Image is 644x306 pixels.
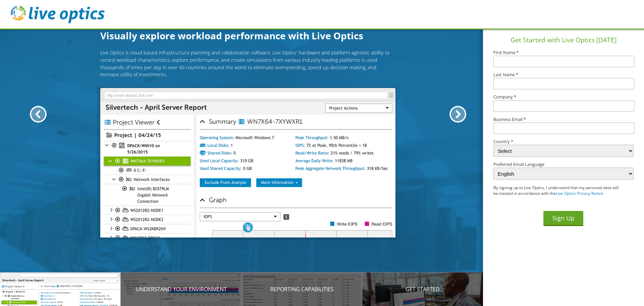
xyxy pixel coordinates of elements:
[486,35,641,45] h1: Get Started with Live Optics [DATE]
[493,139,634,144] label: Country *
[241,285,362,293] p: Reporting Capabilities
[11,6,105,23] img: live_optics_svg.svg
[121,285,241,293] p: Understand your environment
[100,49,395,78] p: Live Optics is cloud based infrastructure planning and collaboration software. Live Optics' hardw...
[493,185,620,196] p: By signing up to Live Optics, I understand that my personal data will be treated in accordance wi...
[100,88,395,238] img: Introducing Live Optics
[493,117,634,122] label: Business Email *
[493,95,634,99] label: Company *
[100,29,395,43] h1: Visually explore workload performance with Live Optics
[493,162,634,167] label: Preferred Email Language
[362,285,483,293] p: Get Started
[543,211,583,226] button: Sign Up
[493,73,634,77] label: Last Name *
[493,50,634,55] label: First Name *
[556,190,603,196] a: Live Optics Privacy Notice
